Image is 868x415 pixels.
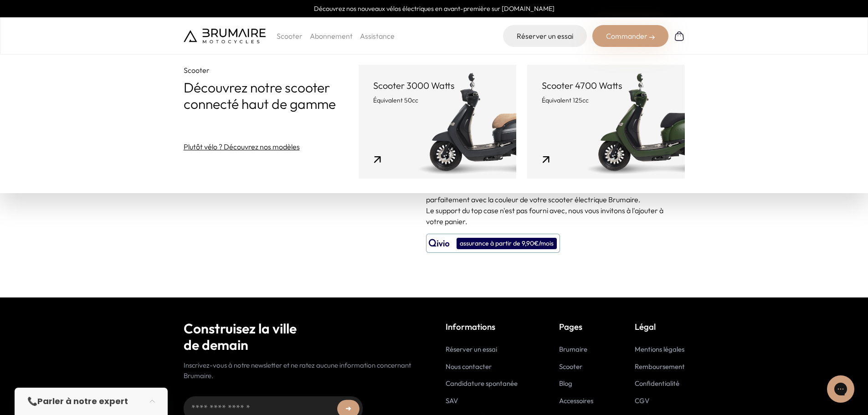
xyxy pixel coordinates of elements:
img: Brumaire Motocycles [184,29,266,43]
a: Remboursement [635,362,685,371]
p: Équivalent 50cc [373,96,502,105]
a: Confidentialité [635,379,679,388]
p: Pages [559,320,593,333]
p: Scooter [184,65,359,76]
p: Le support du top case n'est pas fourni avec, nous vous invitons à l'ajouter à votre panier. [426,205,677,227]
p: Scooter 4700 Watts [542,79,670,92]
p: Scooter 3000 Watts [373,79,502,92]
a: Réserver un essai [503,25,587,47]
a: SAV [446,396,458,405]
a: Accessoires [559,396,593,405]
p: Équivalent 125cc [542,96,670,105]
a: Abonnement [310,31,353,41]
a: Mentions légales [635,345,684,354]
p: Légal [635,320,685,333]
p: Informations [446,320,518,333]
img: right-arrow-2.png [649,35,655,40]
a: Réserver un essai [446,345,497,354]
p: Scooter [277,31,303,41]
p: Le top pour ranger votre casque et vos accessoires ! Le plus : il s'accorde parfaitement avec la ... [426,183,677,205]
button: assurance à partir de 9,90€/mois [426,234,560,253]
a: Candidature spontanée [446,379,518,388]
a: Scooter 3000 Watts Équivalent 50cc [359,65,516,179]
p: Découvrez notre scooter connecté haut de gamme [184,79,359,112]
div: Commander [592,25,668,47]
a: Plutôt vélo ? Découvrez nos modèles [184,141,300,152]
p: Inscrivez-vous à notre newsletter et ne ratez aucune information concernant Brumaire. [184,360,423,381]
a: Scooter [559,362,582,371]
a: Brumaire [559,345,587,354]
img: Panier [674,31,685,41]
a: Scooter 4700 Watts Équivalent 125cc [527,65,685,179]
a: CGV [635,396,649,405]
a: Assistance [360,31,395,41]
h2: Construisez la ville de demain [184,320,423,353]
img: logo qivio [429,238,450,249]
iframe: Gorgias live chat messenger [822,372,859,406]
a: Blog [559,379,572,388]
a: Nous contacter [446,362,492,371]
div: assurance à partir de 9,90€/mois [457,238,557,249]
